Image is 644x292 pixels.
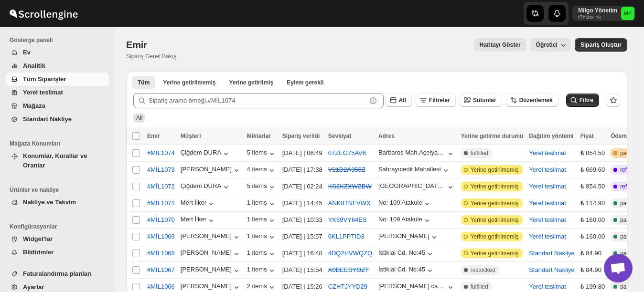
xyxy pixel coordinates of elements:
[471,250,519,257] span: Yerine getirilmemiş
[141,246,181,261] button: #MİL1068
[147,249,175,258] span: #MİL1068
[247,182,277,192] button: 5 items
[328,233,365,240] button: 6KL1PPTID3
[247,216,277,225] button: 1 items
[378,282,446,290] div: [PERSON_NAME] caddesi no 79 ulus
[399,97,406,104] span: All
[247,199,277,209] div: 1 items
[181,199,216,209] button: Mert İlker
[10,140,110,147] span: Mağaza Konumları
[282,215,322,225] div: [DATE] | 10:33
[147,232,175,241] span: #MİL1069
[378,133,395,139] span: Adres
[181,216,216,225] button: Mert İlker
[141,162,181,177] button: #MİL1073
[247,266,277,275] div: 1 items
[181,282,241,292] button: [PERSON_NAME]
[328,149,366,156] button: 07ZEG75AV6
[580,215,605,225] div: ₺ 160.00
[328,250,372,257] button: 4DQ2HVWQZQ
[247,166,277,175] div: 4 items
[282,165,322,175] div: [DATE] | 17:38
[6,149,109,172] button: Konumlar, Kurallar ve Oranlar
[23,249,54,256] span: Bildirimler
[10,223,110,230] span: Konfigürasyonlar
[474,38,526,52] button: Map action label
[247,133,271,139] span: Miktarlar
[328,183,372,190] s: KS2KZXWZBW
[247,232,277,242] button: 1 items
[620,183,643,190] span: refunded
[141,229,181,244] button: #MİL1069
[378,149,446,156] div: Barbaros Mah.Açelya Sokağı Ağaoğlu Moontown Sitesi A1-2 Blok D:8
[378,249,425,256] div: İstiklal Cd. No:45
[328,266,369,273] button: A0BEESYOZT
[620,166,643,174] span: refunded
[23,235,53,242] span: Widget'lar
[229,79,273,86] span: Yerine getirilmiş
[6,196,109,209] button: Nakliye ve Takvim
[23,102,45,109] span: Mağaza
[529,166,566,173] button: Yerel teslimat
[23,89,63,96] span: Yerel teslimat
[282,249,322,258] div: [DATE] | 16:48
[181,232,241,242] button: [PERSON_NAME]
[378,182,455,192] button: [GEOGRAPHIC_DATA] Açelya Sokak Ağaoğlu Moontown Sitesi A1-2 Blok D:8
[529,216,566,223] button: Yerel teslimat
[519,97,553,104] span: Düzenlemek
[132,76,155,89] button: All
[6,232,109,246] button: Widget'lar
[8,1,79,25] img: ScrollEngine
[181,166,241,175] button: [PERSON_NAME]
[181,266,241,275] div: [PERSON_NAME]
[378,199,432,209] button: No: 109 Atakule
[157,76,221,89] button: Unfulfilled
[6,59,109,73] button: Analitik
[460,94,502,107] button: Sütunlar
[471,149,488,157] span: fulfilled
[529,250,574,257] button: Standart Nakliye
[378,232,429,240] div: [PERSON_NAME]
[580,97,593,104] span: Filtre
[578,7,617,14] p: Milgo Yönetim
[147,282,175,292] span: #MİL1066
[529,149,566,156] button: Yerel teslimat
[473,97,496,104] span: Sütunlar
[624,10,632,16] text: MY
[480,41,521,49] span: Haritayı Göster
[287,79,323,86] span: Eylem gerekli
[181,133,201,139] span: Müşteri
[416,94,456,107] button: Filtreler
[471,266,495,274] span: restocked
[10,186,110,194] span: Ürünler ve nakliye
[6,246,109,259] button: Bildirimler
[6,46,109,59] button: Ev
[471,283,488,291] span: fulfilled
[580,165,605,175] div: ₺ 669.60
[23,270,92,277] span: Faturalandırma planları
[378,199,422,206] div: No: 109 Atakule
[147,215,175,225] span: #MİL1070
[141,262,181,278] button: #MİL1067
[247,149,277,158] div: 5 items
[23,198,76,206] span: Nakliye ve Takvim
[223,76,279,89] button: Fulfilled
[181,182,231,192] button: Çiğdem DURA
[529,183,566,190] button: Yerel teslimat
[580,249,605,258] div: ₺ 84.90
[23,62,45,69] span: Analitik
[578,14,617,20] p: t7hkbx-nk
[23,115,72,123] span: Standart Nakliye
[282,133,320,139] span: Sipariş verildi
[147,182,175,191] span: #MİL1072
[471,183,519,190] span: Yerine getirilmemiş
[147,133,160,139] span: Emir
[247,282,277,292] div: 2 items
